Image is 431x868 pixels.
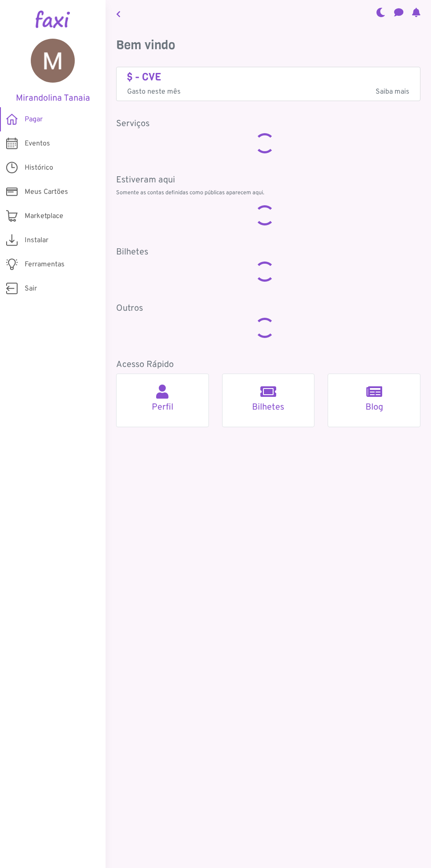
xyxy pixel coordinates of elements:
span: Ferramentas [25,259,65,270]
h4: $ - CVE [127,71,409,84]
span: Saiba mais [376,87,409,97]
span: Sair [25,283,37,294]
a: Mirandolina Tanaia [13,39,92,104]
h3: Bem vindo [116,38,420,53]
h5: Estiveram aqui [116,175,420,185]
span: Histórico [25,163,53,173]
p: Somente as contas definidas como públicas aparecem aqui. [116,189,420,197]
span: Pagar [25,114,43,125]
a: Blog [328,374,420,427]
h5: Blog [339,402,409,413]
h5: Serviços [116,119,420,129]
h5: Acesso Rápido [116,360,420,370]
span: Meus Cartões [25,187,68,197]
a: Perfil [116,374,209,427]
span: Instalar [25,235,48,246]
h5: Perfil [127,402,198,413]
h5: Outros [116,303,420,314]
span: Marketplace [25,211,63,222]
a: Bilhetes [222,374,315,427]
span: Eventos [25,138,50,149]
h5: Bilhetes [116,247,420,258]
h5: Mirandolina Tanaia [13,93,92,104]
p: Gasto neste mês [127,87,409,97]
a: $ - CVE Gasto neste mêsSaiba mais [127,71,409,98]
h5: Bilhetes [233,402,304,413]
